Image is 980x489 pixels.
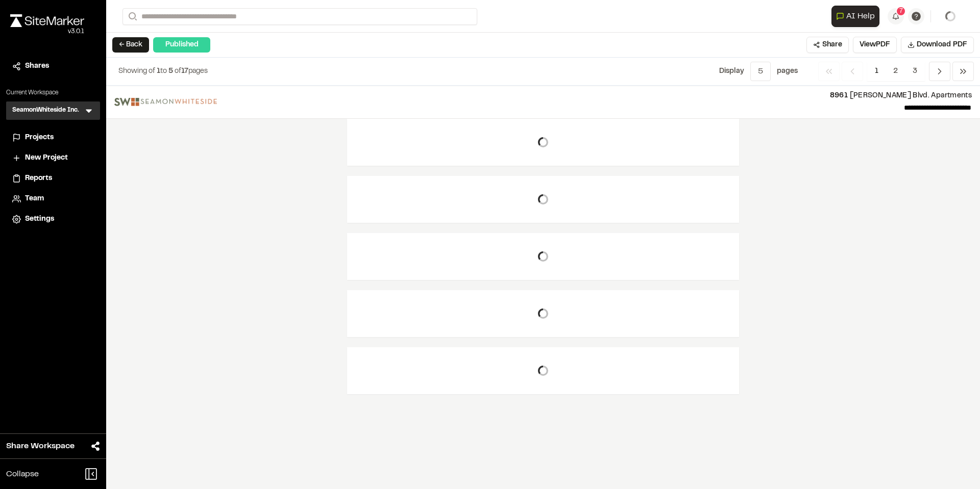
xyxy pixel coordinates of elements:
p: Display [719,66,744,77]
button: Search [122,8,141,25]
a: Projects [12,132,94,143]
p: [PERSON_NAME] Blvd. Apartments [225,90,972,101]
span: Showing of [118,68,157,74]
a: New Project [12,152,94,164]
button: Share [806,37,849,53]
span: 1 [867,62,886,81]
span: Projects [25,132,54,143]
button: ViewPDF [853,37,897,53]
span: 2 [886,62,905,81]
a: Settings [12,214,94,225]
span: Settings [25,214,54,225]
p: page s [777,66,798,77]
p: to of pages [118,66,208,77]
span: AI Help [846,10,875,22]
div: Open AI Assistant [831,6,884,27]
p: Current Workspace [6,88,100,97]
span: Shares [25,61,49,72]
a: Reports [12,173,94,184]
h3: SeamonWhiteside Inc. [12,106,79,116]
a: Team [12,193,94,204]
span: 8961 [830,93,848,99]
span: 5 [168,68,173,74]
div: Oh geez...please don't... [10,27,84,36]
span: Collapse [6,468,39,480]
img: file [114,98,217,106]
a: Shares [12,61,94,72]
span: 7 [899,7,903,16]
span: Team [25,193,44,204]
button: Download PDF [901,37,974,53]
button: 5 [750,62,771,81]
button: 7 [888,8,904,24]
span: Share Workspace [6,440,75,452]
span: 1 [157,68,160,74]
nav: Navigation [818,62,974,81]
span: 3 [905,62,925,81]
button: ← Back [112,37,149,53]
img: rebrand.png [10,14,84,27]
span: 17 [181,68,188,74]
span: Download PDF [917,39,967,50]
span: New Project [25,152,68,164]
div: Published [153,37,210,53]
span: Reports [25,173,52,184]
button: Open AI Assistant [831,6,879,27]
